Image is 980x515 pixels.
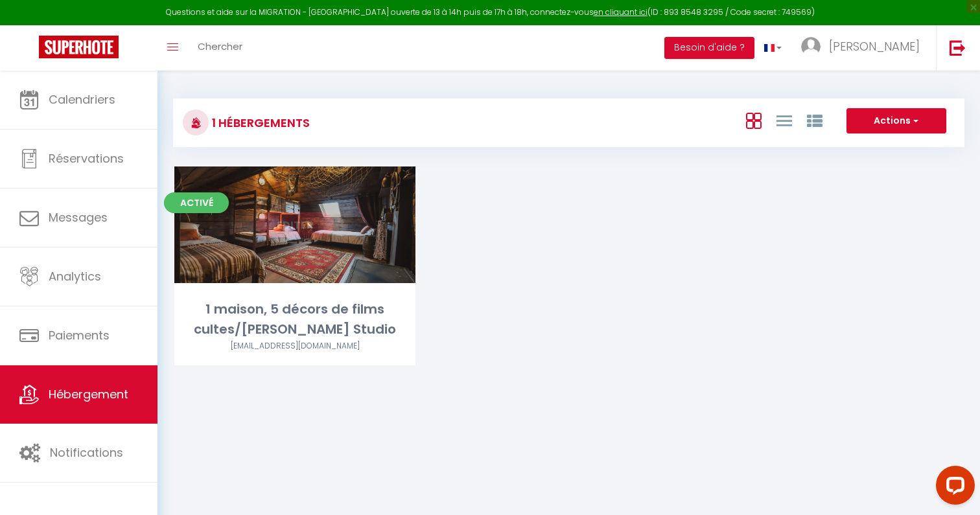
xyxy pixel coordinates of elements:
span: Analytics [49,268,101,284]
a: Editer [256,212,334,238]
a: Vue en Box [746,109,762,131]
a: ... [PERSON_NAME] [791,25,936,71]
img: Super Booking [39,36,119,58]
img: logout [950,40,966,56]
span: Activé [164,192,229,213]
div: 1 maison, 5 décors de films cultes/[PERSON_NAME] Studio [174,299,415,340]
h3: 1 Hébergements [209,108,310,137]
span: Paiements [49,327,110,343]
button: Actions [846,108,946,134]
a: Vue par Groupe [807,109,822,131]
span: [PERSON_NAME] [829,38,920,54]
span: Hébergement [49,386,128,402]
iframe: LiveChat chat widget [926,461,980,515]
a: en cliquant ici [594,6,647,17]
span: Calendriers [49,91,115,108]
a: Vue en Liste [776,109,792,131]
div: Airbnb [174,340,415,352]
span: Réservations [49,150,124,166]
span: Notifications [50,444,123,461]
span: Messages [49,209,108,225]
button: Besoin d'aide ? [664,37,754,59]
img: ... [801,37,821,56]
a: Chercher [188,25,252,71]
span: Chercher [198,40,242,53]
